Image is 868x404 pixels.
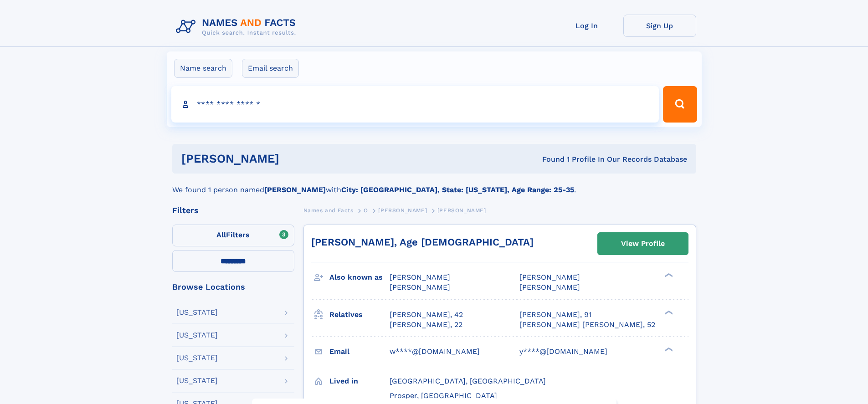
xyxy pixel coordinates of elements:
[390,283,450,291] span: [PERSON_NAME]
[621,233,665,254] div: View Profile
[172,283,294,291] div: Browse Locations
[174,59,232,78] label: Name search
[171,86,659,123] input: search input
[550,15,623,37] a: Log In
[172,15,303,39] img: Logo Names and Facts
[303,205,354,216] a: Names and Facts
[437,207,486,214] span: [PERSON_NAME]
[176,309,218,316] div: [US_STATE]
[329,344,390,359] h3: Email
[242,59,299,78] label: Email search
[172,225,294,246] label: Filters
[663,272,673,278] div: ❯
[519,283,580,291] span: [PERSON_NAME]
[411,154,687,164] div: Found 1 Profile In Our Records Database
[176,332,218,339] div: [US_STATE]
[364,207,368,214] span: O
[663,346,673,352] div: ❯
[623,15,696,37] a: Sign Up
[378,205,427,216] a: [PERSON_NAME]
[264,185,326,194] b: [PERSON_NAME]
[311,236,534,248] a: [PERSON_NAME], Age [DEMOGRAPHIC_DATA]
[378,207,427,214] span: [PERSON_NAME]
[176,354,218,362] div: [US_STATE]
[364,205,368,216] a: O
[663,309,673,315] div: ❯
[329,307,390,322] h3: Relatives
[216,230,226,239] span: All
[172,206,294,215] div: Filters
[390,320,462,330] a: [PERSON_NAME], 22
[341,185,574,194] b: City: [GEOGRAPHIC_DATA], State: [US_STATE], Age Range: 25-35
[390,391,497,400] span: Prosper, [GEOGRAPHIC_DATA]
[598,233,688,255] a: View Profile
[390,310,463,320] a: [PERSON_NAME], 42
[663,86,697,123] button: Search Button
[329,270,390,285] h3: Also known as
[172,174,696,195] div: We found 1 person named with .
[390,377,546,385] span: [GEOGRAPHIC_DATA], [GEOGRAPHIC_DATA]
[181,153,411,164] h1: [PERSON_NAME]
[390,273,450,281] span: [PERSON_NAME]
[519,320,655,330] a: [PERSON_NAME] [PERSON_NAME], 52
[176,377,218,384] div: [US_STATE]
[519,273,580,281] span: [PERSON_NAME]
[519,310,591,320] a: [PERSON_NAME], 91
[329,373,390,389] h3: Lived in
